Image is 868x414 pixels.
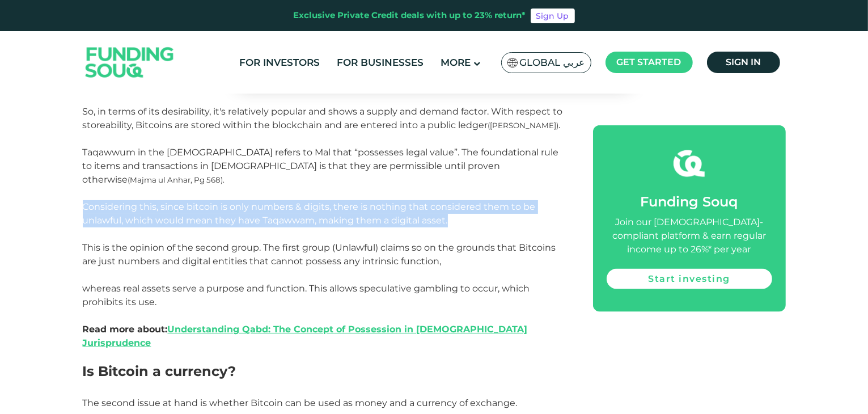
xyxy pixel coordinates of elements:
a: Start investing [607,268,772,289]
a: For Businesses [334,53,426,72]
img: fsicon [674,147,705,179]
a: Sign Up [531,9,575,23]
div: Exclusive Private Credit deals with up to 23% return* [294,9,526,22]
span: ([PERSON_NAME]) [488,121,559,130]
img: SA Flag [507,58,518,67]
span: The second issue at hand is whether Bitcoin can be used as money and a currency of exchange. [83,398,518,408]
a: Sign in [707,52,780,73]
div: Join our [DEMOGRAPHIC_DATA]-compliant platform & earn regular income up to 26%* per year [607,215,772,256]
span: Is Bitcoin a currency? [83,363,236,379]
a: Understanding Qabd: The Concept of Possession in [DEMOGRAPHIC_DATA] Jurisprudence [83,324,528,348]
span: Global عربي [520,56,585,69]
strong: Read more about: [83,324,528,348]
span: So, in terms of its desirability, it's relatively popular and shows a supply and demand factor. W... [83,106,563,130]
span: Get started [617,57,681,67]
span: Sign in [726,57,761,67]
img: Logo [74,34,185,91]
span: Considering this, since bitcoin is only numbers & digits, there is nothing that considered them t... [83,201,556,307]
span: Funding Souq [641,193,738,209]
span: More [441,57,471,68]
a: For Investors [236,53,323,72]
span: (Majma ul Anhar, Pg 568). [128,175,225,184]
span: Taqawwum in the [DEMOGRAPHIC_DATA] refers to Mal that “possesses legal value”. The foundational r... [83,147,559,185]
